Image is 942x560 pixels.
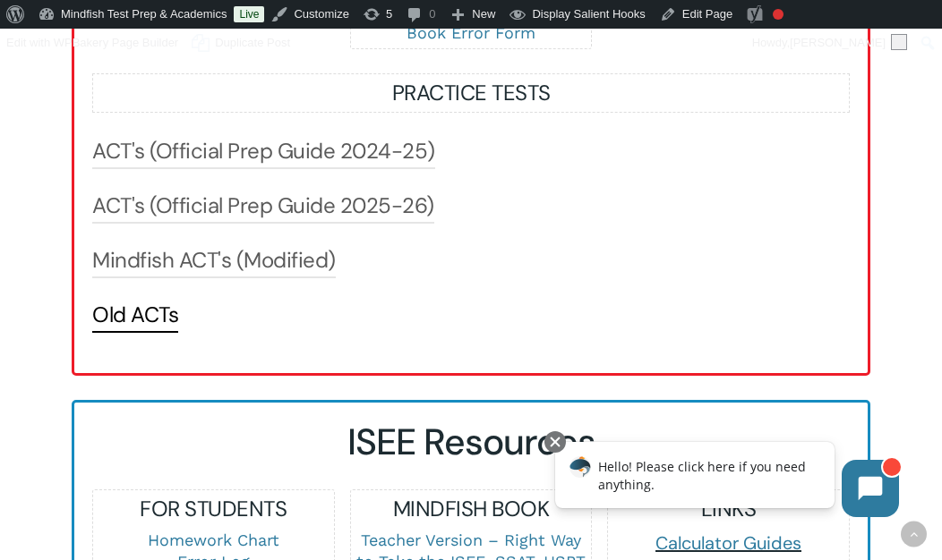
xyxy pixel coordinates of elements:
span: Duplicate Post [215,29,290,57]
h5: MINDFISH BOOK [351,495,591,523]
a: Howdy, [746,29,914,57]
a: Calculator Guides [655,531,801,555]
a: Book Error Form [407,23,535,42]
a: ACT's (Official Prep Guide 2024-25) [92,137,435,165]
iframe: Chatbot [536,428,917,535]
div: Focus keyphrase not set [773,9,784,20]
h2: ISEE Resources [92,420,850,464]
a: ACT's (Official Prep Guide 2025-26) [92,191,434,220]
a: Homework Chart [148,530,279,549]
a: Mindfish ACT's (Modified) [92,246,336,275]
a: Old ACTs [92,301,178,329]
h5: PRACTICE TESTS [93,79,848,107]
h5: FOR STUDENTS [93,495,333,523]
a: Live [234,6,264,22]
span: [PERSON_NAME] [790,36,886,49]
